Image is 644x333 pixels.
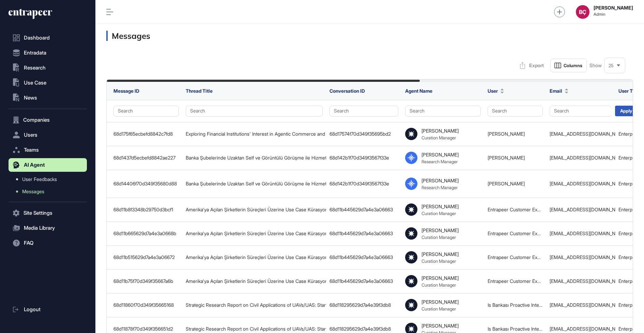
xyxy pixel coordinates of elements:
button: AI Agent [9,158,87,172]
div: Amerika'ya Açılan Şirketlerin Süreçleri Üzerine Use Case Kürasyonu [186,278,323,284]
button: User [488,87,504,94]
div: 68d118295629d7a4e39f3db8 [329,302,398,308]
div: [EMAIL_ADDRESS][DOMAIN_NAME] [550,231,612,236]
button: Search [329,106,398,117]
span: Logout [24,307,41,312]
a: Entrapeer Customer Experience [488,230,556,236]
strong: [PERSON_NAME] [594,5,633,11]
button: Entradata [9,46,87,60]
div: 68d17574f70d349f35695bd2 [329,131,398,137]
div: 68d14406f70d349f35680d88 [113,181,179,186]
div: 68d11b445629d7a4e3a06663 [329,231,398,236]
a: Is Bankası Proactive Intelligence Manager Proactive Manager [488,302,617,308]
button: Search [405,106,481,117]
div: [EMAIL_ADDRESS][DOMAIN_NAME] [550,278,612,284]
div: Research Manager [421,185,458,190]
div: [PERSON_NAME] [421,323,459,329]
div: 68d11b8f3348b29750d3bcf1 [113,207,179,212]
div: 68d11b445629d7a4e3a06663 [329,278,398,284]
a: [PERSON_NAME] [488,155,525,161]
div: 68d11b665629d7a4e3a0668b [113,231,179,236]
a: [PERSON_NAME] [488,131,525,137]
button: BÇ [576,5,589,19]
span: User Feedbacks [22,177,57,182]
div: [PERSON_NAME] [421,128,459,134]
div: 68d118295629d7a4e39f3db8 [329,326,398,332]
button: Research [9,61,87,75]
div: [PERSON_NAME] [421,251,459,257]
span: Columns [564,63,582,68]
a: Dashboard [9,31,87,45]
div: Amerika'ya Açılan Şirketlerin Süreçleri Üzerine Use Case Kürasyonu [186,207,323,212]
button: Users [9,128,87,142]
span: Site Settings [24,210,52,216]
div: Strategic Research Report on Civil Applications of UAVs/UAS: Startup Landscape and Opportunities ... [186,326,323,332]
div: Curation Manager [421,211,456,216]
span: Research [24,65,46,71]
button: Teams [9,143,87,157]
div: Research Manager [421,159,458,164]
a: Logout [9,303,87,316]
div: Amerika'ya Açılan Şirketlerin Süreçleri Üzerine Use Case Kürasyonu [186,231,323,236]
button: Media Library [9,221,87,235]
span: Email [550,87,562,94]
div: [PERSON_NAME] [421,203,459,209]
button: Columns [550,59,587,72]
div: 68d1437d5ecbefd8842ae227 [113,155,179,161]
div: [EMAIL_ADDRESS][DOMAIN_NAME] [550,207,612,212]
div: 68d142b1f70d349f3567f33e [329,155,398,161]
div: [EMAIL_ADDRESS][DOMAIN_NAME] [550,326,612,332]
button: Search [186,106,323,117]
span: Admin [594,12,633,17]
a: [PERSON_NAME] [488,181,525,186]
button: Email [550,87,568,94]
div: [EMAIL_ADDRESS][DOMAIN_NAME] [550,302,612,308]
div: Exploring Financial Institutions' Interest in Agentic Commerce and Emerging Themes [186,131,323,137]
div: 68d142b1f70d349f3567f33e [329,181,398,186]
div: [EMAIL_ADDRESS][DOMAIN_NAME] [550,131,612,137]
span: Teams [24,147,39,153]
span: Entradata [24,50,46,56]
div: [EMAIL_ADDRESS][DOMAIN_NAME] [550,255,612,260]
button: Site Settings [9,206,87,220]
div: Curation Manager [421,258,456,264]
span: Media Library [24,225,55,231]
span: Companies [23,117,50,123]
div: Banka Şubelerinde Uzaktan Self ve Görüntülü Görüşme ile Hizmet Veren Cihaz Araştırması [186,155,323,161]
span: Message ID [113,88,139,94]
button: Search [488,106,543,117]
span: Messages [22,189,44,194]
div: 68d11878f70d349f356651d2 [113,326,179,332]
div: [PERSON_NAME] [421,299,459,305]
span: News [24,95,37,101]
div: [PERSON_NAME] [421,227,459,233]
div: [PERSON_NAME] [421,152,459,157]
span: AI Agent [24,162,45,168]
span: User Type [618,87,641,94]
div: Curation Manager [421,135,456,140]
div: [EMAIL_ADDRESS][DOMAIN_NAME] [550,155,612,161]
div: [EMAIL_ADDRESS][DOMAIN_NAME] [550,181,612,186]
div: Banka Şubelerinde Uzaktan Self ve Görüntülü Görüşme ile Hizmet Veren Cihaz Araştırması [186,181,323,186]
div: 68d11860f70d349f35665168 [113,302,179,308]
div: [PERSON_NAME] [421,275,459,281]
div: Amerika'ya Açılan Şirketlerin Süreçleri Üzerine Use Case Kürasyonu [186,255,323,260]
div: 68d11b75f70d349f35667a6b [113,278,179,284]
span: Agent Name [405,88,432,94]
span: Thread Title [186,88,213,94]
a: Is Bankası Proactive Intelligence Manager Proactive Manager [488,326,617,332]
div: Curation Manager [421,234,456,240]
div: 68d175f65ecbefd8842c7fd8 [113,131,179,137]
button: Export [516,59,548,72]
div: 68d11b515629d7a4e3a06672 [113,255,179,260]
button: Use Case [9,76,87,90]
div: Curation Manager [421,282,456,288]
a: Entrapeer Customer Experience [488,278,556,284]
span: 25 [609,63,614,68]
h3: Messages [106,31,633,41]
a: Messages [12,185,87,198]
button: Companies [9,113,87,127]
span: Show [589,63,602,68]
button: News [9,91,87,105]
